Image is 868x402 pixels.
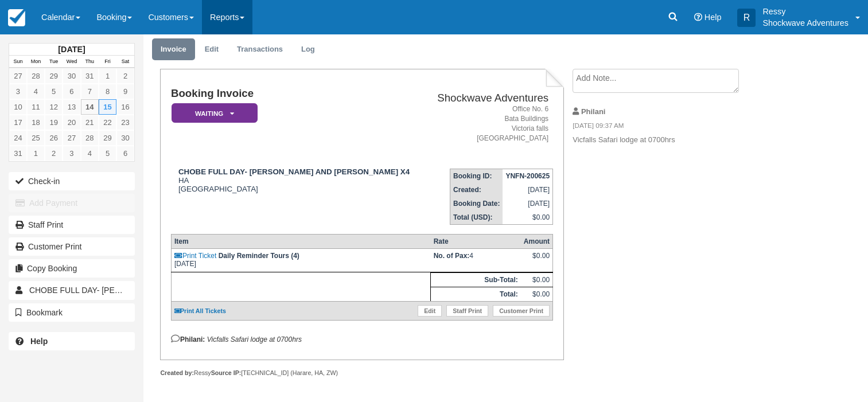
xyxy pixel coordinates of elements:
[9,194,135,212] button: Add Payment
[171,235,430,249] th: Item
[27,146,45,161] a: 1
[9,237,135,256] a: Customer Print
[116,84,134,99] a: 9
[99,84,116,99] a: 8
[737,9,756,27] div: R
[45,99,63,115] a: 12
[63,68,80,84] a: 30
[450,169,503,184] th: Booking ID:
[704,13,722,22] span: Help
[9,68,27,84] a: 27
[116,130,134,146] a: 30
[503,183,552,197] td: [DATE]
[99,68,116,84] a: 1
[81,56,99,68] th: Thu
[27,130,45,146] a: 25
[9,281,135,299] a: CHOBE FULL DAY- [PERSON_NAME] AND [PERSON_NAME] X4
[45,68,63,84] a: 29
[81,68,99,84] a: 31
[171,88,425,100] h1: Booking Invoice
[9,332,135,350] a: Help
[99,99,116,115] a: 15
[45,146,63,161] a: 2
[503,197,552,210] td: [DATE]
[505,172,550,180] strong: YNFN-200625
[450,197,503,210] th: Booking Date:
[81,84,99,99] a: 7
[81,115,99,130] a: 21
[171,103,254,124] a: Waiting
[211,369,242,376] strong: Source IP:
[29,286,267,295] span: CHOBE FULL DAY- [PERSON_NAME] AND [PERSON_NAME] X4
[581,107,605,116] strong: Philani
[63,56,80,68] th: Wed
[9,115,27,130] a: 17
[116,146,134,161] a: 6
[27,56,45,68] th: Mon
[27,99,45,115] a: 11
[431,249,521,272] td: 4
[81,99,99,115] a: 14
[99,130,116,146] a: 29
[27,68,45,84] a: 28
[63,146,80,161] a: 3
[116,68,134,84] a: 2
[152,38,195,61] a: Invoice
[63,84,80,99] a: 6
[160,369,194,376] strong: Created by:
[228,38,291,61] a: Transactions
[431,235,521,249] th: Rate
[573,135,766,146] p: Vicfalls Safari lodge at 0700hrs
[9,259,135,278] button: Copy Booking
[45,56,63,68] th: Tue
[99,56,116,68] th: Fri
[9,130,27,146] a: 24
[81,146,99,161] a: 4
[207,335,302,344] em: Vicfalls Safari lodge at 0700hrs
[116,115,134,130] a: 23
[524,252,550,269] div: $0.00
[8,9,25,26] img: checkfront-main-nav-mini-logo.png
[431,287,521,302] th: Total:
[63,130,80,146] a: 27
[573,121,766,134] em: [DATE] 09:37 AM
[81,130,99,146] a: 28
[9,99,27,115] a: 10
[99,115,116,130] a: 22
[9,146,27,161] a: 31
[219,252,299,260] strong: Daily Reminder Tours (4)
[45,115,63,130] a: 19
[45,84,63,99] a: 5
[434,252,470,260] strong: No. of Pax
[293,38,324,61] a: Log
[9,56,27,68] th: Sun
[116,99,134,115] a: 16
[493,305,550,317] a: Customer Print
[521,235,553,249] th: Amount
[160,369,563,377] div: Ressy [TECHNICAL_ID] (Harare, HA, ZW)
[9,84,27,99] a: 3
[99,146,116,161] a: 5
[418,305,442,317] a: Edit
[27,84,45,99] a: 4
[430,104,548,144] address: Office No. 6 Bata Buildings Victoria falls [GEOGRAPHIC_DATA]
[9,172,135,190] button: Check-in
[9,216,135,234] a: Staff Print
[521,287,553,302] td: $0.00
[9,303,135,322] button: Bookmark
[45,130,63,146] a: 26
[172,103,258,123] em: Waiting
[450,183,503,197] th: Created:
[174,252,216,260] a: Print Ticket
[450,210,503,225] th: Total (USD):
[431,273,521,287] th: Sub-Total:
[196,38,227,61] a: Edit
[171,249,430,272] td: [DATE]
[762,17,848,29] p: Shockwave Adventures
[58,45,85,54] strong: [DATE]
[63,99,80,115] a: 13
[694,13,702,21] i: Help
[171,167,425,193] div: HA [GEOGRAPHIC_DATA]
[446,305,488,317] a: Staff Print
[178,167,410,176] strong: CHOBE FULL DAY- [PERSON_NAME] AND [PERSON_NAME] X4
